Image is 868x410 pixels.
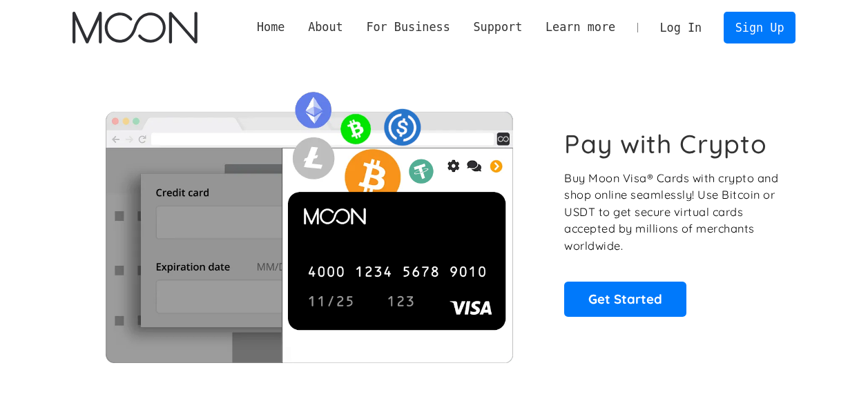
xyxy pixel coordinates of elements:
div: For Business [355,19,462,36]
div: Support [462,19,534,36]
img: Moon Logo [73,12,197,43]
div: Support [473,19,522,36]
h1: Pay with Crypto [564,128,767,159]
a: Home [245,19,296,36]
a: Log In [648,12,713,43]
p: Buy Moon Visa® Cards with crypto and shop online seamlessly! Use Bitcoin or USDT to get secure vi... [564,170,780,255]
div: Learn more [546,19,615,36]
img: Moon Cards let you spend your crypto anywhere Visa is accepted. [73,82,546,362]
div: For Business [366,19,450,36]
a: Get Started [564,282,686,316]
a: Sign Up [724,12,795,43]
div: About [308,19,343,36]
div: Learn more [534,19,627,36]
a: home [73,12,197,43]
div: About [296,19,354,36]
